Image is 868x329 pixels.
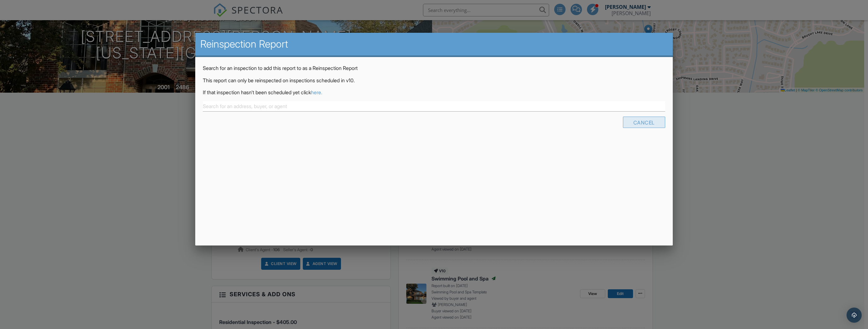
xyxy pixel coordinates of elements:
a: here. [311,89,322,95]
p: Search for an inspection to add this report to as a Reinspection Report [203,65,665,72]
input: Search for an address, buyer, or agent [203,101,665,112]
div: Open Intercom Messenger [847,308,862,323]
div: Cancel [623,117,665,128]
p: If that inspection hasn't been scheduled yet click [203,89,665,96]
h2: Reinspection Report [200,38,668,50]
p: This report can only be reinspected on inspections scheduled in v10. [203,77,665,84]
